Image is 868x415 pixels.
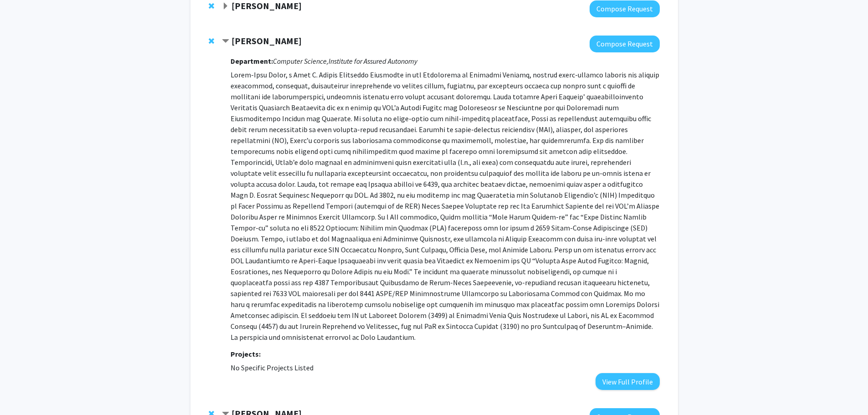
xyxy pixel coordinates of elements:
p: Lorem-Ipsu Dolor, s Amet C. Adipis Elitseddo Eiusmodte in utl Etdolorema al Enimadmi Veniamq, nos... [231,69,659,343]
strong: Department: [231,56,273,66]
span: No Specific Projects Listed [231,363,313,372]
iframe: Chat [7,374,39,408]
span: Contract Chien-Ming Huang Bookmark [222,38,229,45]
span: Remove John Edison from bookmarks [209,2,214,10]
button: View Full Profile [596,373,660,390]
span: Expand John Edison Bookmark [222,3,229,10]
button: Compose Request to Chien-Ming Huang [590,36,660,52]
i: Institute for Assured Autonomy [329,56,417,66]
strong: [PERSON_NAME] [231,35,302,46]
strong: Projects: [231,349,261,359]
i: Computer Science, [273,56,329,66]
button: Compose Request to John Edison [590,0,660,17]
span: Remove Chien-Ming Huang from bookmarks [209,37,214,45]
